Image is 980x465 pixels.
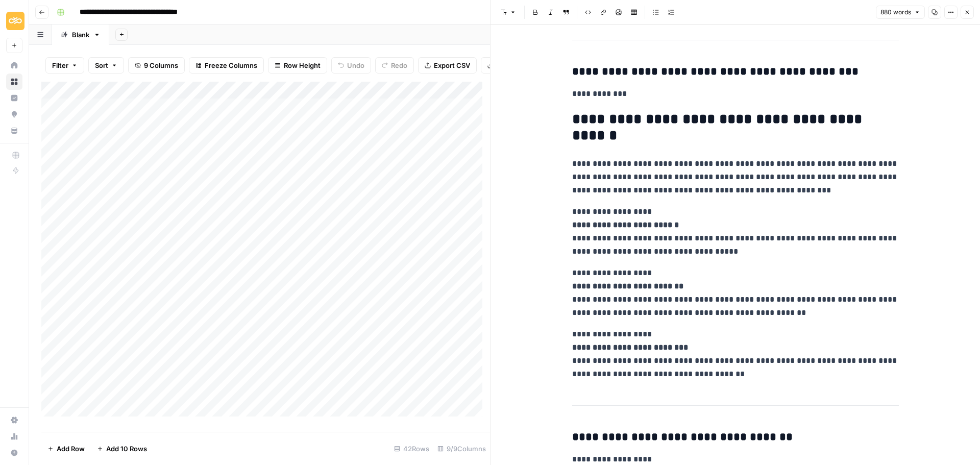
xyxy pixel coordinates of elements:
[45,57,84,74] button: Filter
[6,74,22,90] a: Browse
[880,8,911,17] span: 880 words
[6,412,22,428] a: Settings
[6,57,22,74] a: Home
[205,60,257,70] span: Freeze Columns
[52,60,68,70] span: Filter
[6,12,24,30] img: Sinch Logo
[128,57,185,74] button: 9 Columns
[88,57,124,74] button: Sort
[6,106,22,123] a: Opportunities
[347,60,364,70] span: Undo
[41,440,91,457] button: Add Row
[57,444,85,454] span: Add Row
[91,440,153,457] button: Add 10 Rows
[6,90,22,106] a: Insights
[876,6,925,19] button: 880 words
[52,25,109,45] a: Blank
[72,30,89,40] div: Blank
[268,57,327,74] button: Row Height
[6,8,22,34] button: Workspace: Sinch
[390,440,433,457] div: 42 Rows
[284,60,321,70] span: Row Height
[434,60,470,70] span: Export CSV
[6,428,22,445] a: Usage
[391,60,407,70] span: Redo
[6,123,22,139] a: Your Data
[331,57,371,74] button: Undo
[6,445,22,461] button: Help + Support
[433,440,490,457] div: 9/9 Columns
[95,60,108,70] span: Sort
[144,60,178,70] span: 9 Columns
[106,444,147,454] span: Add 10 Rows
[375,57,414,74] button: Redo
[418,57,477,74] button: Export CSV
[189,57,264,74] button: Freeze Columns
